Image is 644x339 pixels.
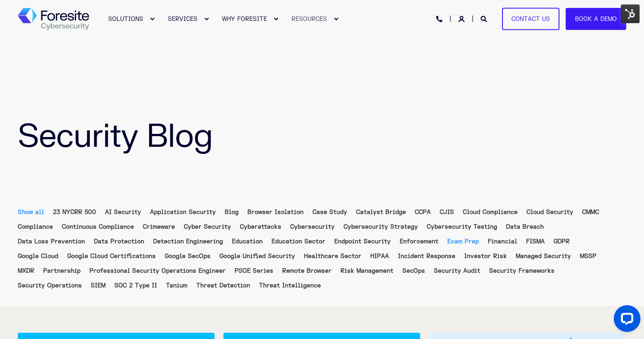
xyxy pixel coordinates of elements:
a: Cybersecurity Strategy [344,223,418,230]
iframe: LiveChat chat widget [607,302,644,339]
a: Data Protection [94,238,144,245]
span: RESOURCES [292,15,327,22]
a: Detection Engineering [153,238,223,245]
a: Endpoint Security [334,238,391,245]
a: Contact Us [502,8,559,30]
a: Google Cloud [18,253,58,260]
div: Expand SOLUTIONS [150,16,155,22]
a: Google Unified Security [219,253,295,260]
a: Security Frameworks [489,267,555,274]
a: Cloud Compliance [463,209,518,216]
a: PSOE Series [235,267,273,274]
a: Investor Risk [464,253,507,260]
a: Book a Demo [566,8,626,30]
a: 23 NYCRR 500 [53,209,96,216]
a: Cybersecurity Testing [427,223,497,230]
a: HIPAA [370,253,389,260]
a: Incident Response [398,253,455,260]
a: Crimeware [143,223,175,230]
a: CMMC [582,209,599,216]
a: Tanium [166,282,187,289]
a: MXDR [18,267,34,274]
a: SecOps [402,267,425,274]
a: Cybersecurity [290,223,335,230]
a: AI Security [105,209,141,216]
a: Security Audit [434,267,480,274]
span: Security Blog [18,116,213,157]
a: Threat Intelligence [259,282,321,289]
div: Expand WHY FORESITE [273,16,279,22]
a: SOC 2 Type II [114,282,157,289]
a: Google SecOps [165,253,211,260]
a: SIEM [91,282,105,289]
a: Cyberattacks [240,223,281,230]
a: GDPR [554,238,570,245]
a: Back to Home [18,8,89,30]
a: Security Operations [18,282,82,289]
a: Google Cloud Certifications [67,253,156,260]
a: Catalyst Bridge [356,209,406,216]
a: Education Sector [271,238,325,245]
a: Continuous Compliance [62,223,134,230]
a: Blog [225,209,239,216]
a: MSSP [580,253,596,260]
a: Show all [18,209,44,216]
img: HubSpot Tools Menu Toggle [621,4,640,23]
a: FISMA [526,238,545,245]
a: CJIS [440,209,454,216]
a: Data Breach [506,223,544,230]
span: SOLUTIONS [108,15,143,22]
a: Cyber Security [184,223,231,230]
a: Remote Browser [282,267,332,274]
a: Cloud Security [527,209,573,216]
a: Login [458,15,466,22]
a: Education [232,238,263,245]
a: Threat Detection [196,282,250,289]
a: Data Loss Prevention [18,238,85,245]
a: Financial [488,238,517,245]
a: Case Study [312,209,347,216]
a: Enforcement [400,238,438,245]
a: Partnership [43,267,81,274]
a: Risk Management [340,267,393,274]
div: Expand SERVICES [204,16,209,22]
img: Foresite logo, a hexagon shape of blues with a directional arrow to the right hand side, and the ... [18,8,89,30]
a: Compliance [18,223,53,230]
a: Professional Security Operations Engineer [89,267,226,274]
a: Browser Isolation [247,209,304,216]
span: WHY FORESITE [222,15,267,22]
a: Application Security [150,209,216,216]
a: Exam Prep [447,238,479,245]
a: Managed Security [516,253,571,260]
a: CCPA [415,209,431,216]
a: Healthcare Sector [304,253,361,260]
div: Expand RESOURCES [333,16,339,22]
a: Open Search [481,15,489,22]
